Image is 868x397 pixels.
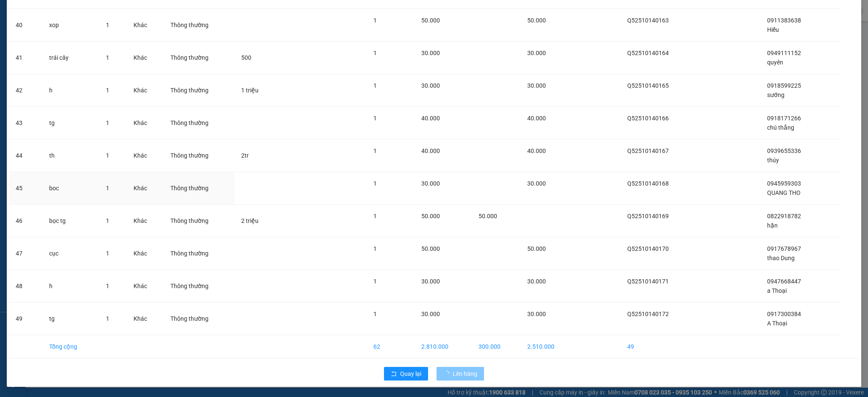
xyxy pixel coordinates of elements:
[767,157,779,164] span: thúy
[627,213,669,219] span: Q52510140169
[767,147,801,154] span: 0939655336
[42,303,99,335] td: tg
[106,152,109,159] span: 1
[42,270,99,303] td: h
[627,245,669,252] span: Q52510140170
[106,54,109,61] span: 1
[164,74,234,107] td: Thông thường
[767,222,778,229] span: hận
[767,245,801,252] span: 0917678967
[627,115,669,122] span: Q52510140166
[42,205,99,237] td: bọc tg
[373,311,377,317] span: 1
[627,311,669,317] span: Q52510140172
[164,107,234,139] td: Thông thường
[42,139,99,172] td: th
[767,17,801,24] span: 0911383638
[241,54,251,61] span: 500
[164,172,234,205] td: Thông thường
[520,335,576,358] td: 2.510.000
[373,82,377,89] span: 1
[767,278,801,285] span: 0947668447
[373,213,377,219] span: 1
[453,369,477,378] span: Lên hàng
[767,255,795,261] span: thao Dung
[472,335,520,358] td: 300.000
[767,59,783,66] span: quyên
[9,9,42,42] td: 40
[421,115,440,122] span: 40.000
[527,311,546,317] span: 30.000
[9,74,42,107] td: 42
[373,115,377,122] span: 1
[384,367,428,380] button: rollbackQuay lại
[767,189,801,196] span: QUANG THO
[479,213,497,219] span: 50.000
[443,371,453,377] span: loading
[106,185,109,192] span: 1
[164,205,234,237] td: Thông thường
[9,172,42,205] td: 45
[527,82,546,89] span: 30.000
[527,180,546,187] span: 30.000
[527,245,546,252] span: 50.000
[106,22,109,28] span: 1
[127,172,164,205] td: Khác
[627,147,669,154] span: Q52510140167
[437,367,484,380] button: Lên hàng
[127,74,164,107] td: Khác
[127,107,164,139] td: Khác
[42,74,99,107] td: h
[421,311,440,317] span: 30.000
[627,50,669,56] span: Q52510140164
[421,17,440,24] span: 50.000
[9,205,42,237] td: 46
[241,152,249,159] span: 2tr
[421,278,440,285] span: 30.000
[627,17,669,24] span: Q52510140163
[127,139,164,172] td: Khác
[164,237,234,270] td: Thông thường
[767,311,801,317] span: 0917300384
[127,237,164,270] td: Khác
[106,217,109,224] span: 1
[527,115,546,122] span: 40.000
[421,245,440,252] span: 50.000
[527,278,546,285] span: 30.000
[106,250,109,257] span: 1
[627,278,669,285] span: Q52510140171
[106,283,109,289] span: 1
[373,147,377,154] span: 1
[9,270,42,303] td: 48
[164,139,234,172] td: Thông thường
[767,180,801,187] span: 0945959303
[164,303,234,335] td: Thông thường
[767,213,801,219] span: 0822918782
[164,270,234,303] td: Thông thường
[367,335,415,358] td: 62
[373,180,377,187] span: 1
[106,315,109,322] span: 1
[421,82,440,89] span: 30.000
[241,217,259,224] span: 2 triệu
[373,278,377,285] span: 1
[373,50,377,56] span: 1
[767,115,801,122] span: 0918171266
[421,147,440,154] span: 40.000
[127,270,164,303] td: Khác
[9,107,42,139] td: 43
[241,87,259,94] span: 1 triệu
[42,172,99,205] td: boc
[9,237,42,270] td: 47
[42,237,99,270] td: cục
[127,205,164,237] td: Khác
[164,9,234,42] td: Thông thường
[42,335,99,358] td: Tổng cộng
[391,371,397,378] span: rollback
[767,92,785,98] span: sướng
[9,139,42,172] td: 44
[164,42,234,74] td: Thông thường
[127,303,164,335] td: Khác
[767,50,801,56] span: 0949111152
[527,17,546,24] span: 50.000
